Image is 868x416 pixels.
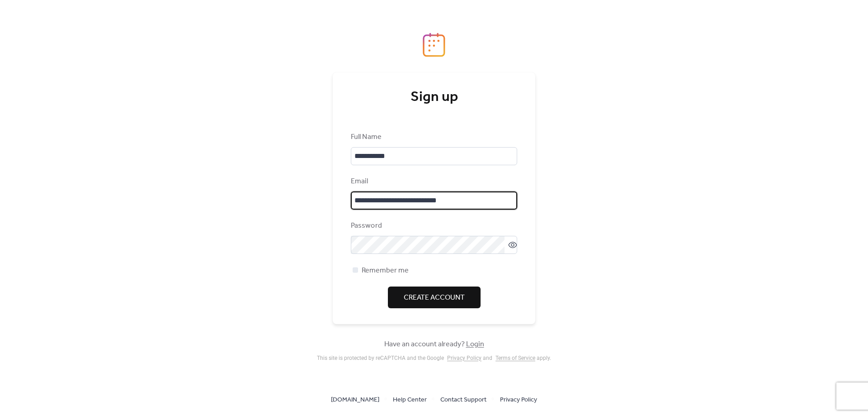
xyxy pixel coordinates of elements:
[500,395,537,406] span: Privacy Policy
[495,355,535,361] a: Terms of Service
[466,337,484,351] a: Login
[393,395,427,406] span: Help Center
[440,394,486,405] a: Contact Support
[404,292,465,303] span: Create Account
[362,265,409,276] span: Remember me
[393,394,427,405] a: Help Center
[423,33,445,57] img: logo
[388,287,481,308] button: Create Account
[351,88,517,106] div: Sign up
[351,220,515,231] div: Password
[331,394,379,405] a: [DOMAIN_NAME]
[447,355,481,361] a: Privacy Policy
[440,395,486,406] span: Contact Support
[331,395,379,406] span: [DOMAIN_NAME]
[384,339,484,350] span: Have an account already?
[500,394,537,405] a: Privacy Policy
[317,355,551,361] div: This site is protected by reCAPTCHA and the Google and apply .
[351,132,515,143] div: Full Name
[351,176,515,187] div: Email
